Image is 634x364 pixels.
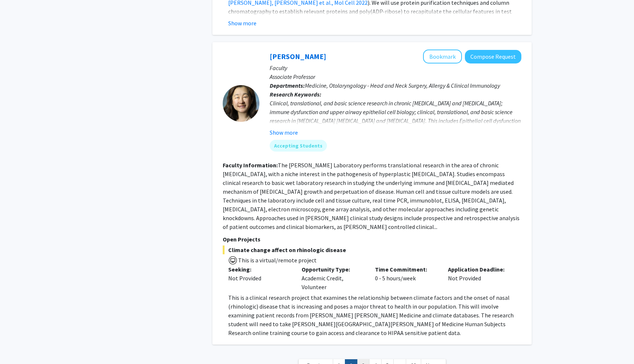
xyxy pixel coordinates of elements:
b: Faculty Information: [223,161,278,169]
div: Academic Credit, Volunteer [296,265,369,291]
button: Show more [228,19,256,28]
div: Not Provided [228,274,291,283]
mat-chip: Accepting Students [270,140,327,152]
span: Climate change affect on rhinologic disease [223,245,521,254]
button: Add Jean Kim to Bookmarks [423,50,462,63]
b: Departments: [270,82,305,89]
p: Opportunity Type: [302,265,364,274]
button: Show more [270,128,298,137]
span: This is a virtual/remote project [237,256,317,264]
span: Medicine, Otolaryngology - Head and Neck Surgery, Allergy & Clinical Immunology [305,82,500,89]
iframe: Chat [6,331,31,358]
p: Faculty [270,63,521,72]
b: Research Keywords: [270,91,321,98]
p: Open Projects [223,235,521,244]
button: Compose Request to Jean Kim [465,50,521,63]
div: Clinical, translational, and basic science research in chronic [MEDICAL_DATA] and [MEDICAL_DATA];... [270,99,521,143]
p: Seeking: [228,265,291,274]
div: 0 - 5 hours/week [369,265,443,291]
p: Time Commitment: [375,265,437,274]
fg-read-more: The [PERSON_NAME] Laboratory performs translational research in the area of chronic [MEDICAL_DATA... [223,161,520,230]
a: [PERSON_NAME] [270,52,326,61]
div: Not Provided [442,265,516,291]
p: This is a clinical research project that examines the relationship between climate factors and th... [228,293,521,337]
p: Application Deadline: [448,265,510,274]
p: Associate Professor [270,72,521,81]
